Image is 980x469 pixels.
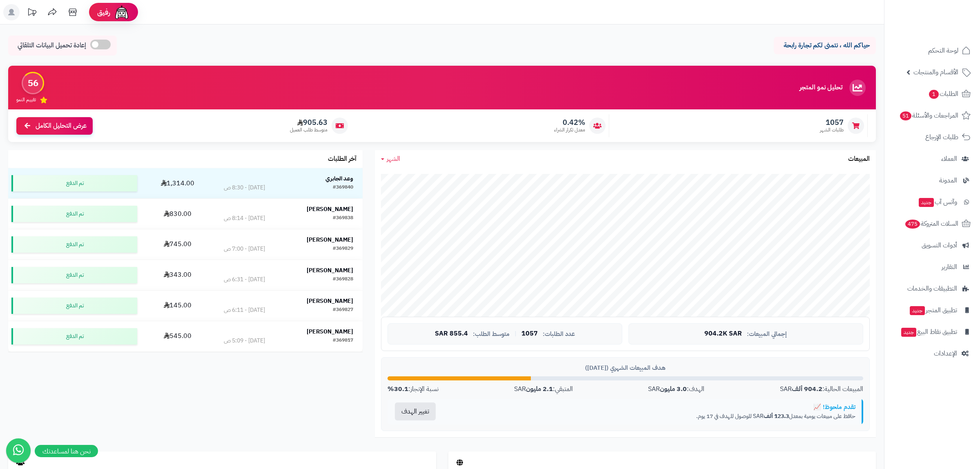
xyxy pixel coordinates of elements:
div: تم الدفع [11,236,137,253]
span: إعادة تحميل البيانات التلقائي [18,41,86,50]
div: تم الدفع [11,175,137,191]
strong: [PERSON_NAME] [307,327,353,336]
span: 904.2K SAR [704,330,742,338]
span: لوحة التحكم [928,45,958,56]
h3: المبيعات [848,156,870,163]
a: العملاء [889,149,975,169]
span: طلبات الشهر [820,127,844,133]
span: عدد الطلبات: [543,331,575,338]
button: تغيير الهدف [395,402,436,420]
span: أدوات التسويق [922,240,957,251]
a: المدونة [889,171,975,190]
span: تطبيق المتجر [909,305,957,316]
div: تم الدفع [11,267,137,283]
a: طلبات الإرجاع [889,127,975,147]
span: المراجعات والأسئلة [899,110,958,121]
td: 145.00 [140,291,214,321]
span: التقارير [942,261,957,273]
p: حافظ على مبيعات يومية بمعدل SAR للوصول للهدف في 17 يوم. [449,412,855,420]
a: لوحة التحكم [889,41,975,60]
span: تقييم النمو [16,96,36,103]
a: السلات المتروكة475 [889,214,975,233]
span: جديد [901,328,916,337]
div: تقدم ملحوظ! 📈 [449,403,855,411]
div: #369817 [333,337,353,345]
div: هدف المبيعات الشهري ([DATE]) [388,364,863,372]
span: 1057 [521,330,538,338]
div: تم الدفع [11,206,137,222]
span: 1 [929,90,939,99]
td: 1,314.00 [140,168,214,198]
a: تطبيق المتجرجديد [889,300,975,320]
span: تطبيق نقاط البيع [900,326,957,338]
td: 545.00 [140,321,214,351]
div: [DATE] - 6:31 ص [224,276,265,284]
a: أدوات التسويق [889,236,975,255]
a: عرض التحليل الكامل [16,117,93,135]
strong: 904.2 ألف [792,384,822,394]
div: [DATE] - 7:00 ص [224,245,265,253]
h3: آخر الطلبات [328,156,356,163]
span: 0.42% [554,118,585,127]
span: العملاء [941,153,957,164]
img: logo-2.png [924,19,972,36]
td: 343.00 [140,260,214,290]
a: وآتس آبجديد [889,192,975,212]
span: الإعدادات [934,348,957,359]
span: جديد [919,198,934,207]
p: حياكم الله ، نتمنى لكم تجارة رابحة [780,41,870,50]
strong: 30.1% [388,384,408,394]
div: #369828 [333,276,353,284]
span: طلبات الإرجاع [925,131,958,143]
div: [DATE] - 6:11 ص [224,306,265,314]
span: وآتس آب [918,196,957,208]
span: 905.63 [290,118,327,127]
span: التطبيقات والخدمات [907,283,957,294]
strong: [PERSON_NAME] [307,266,353,275]
span: عرض التحليل الكامل [36,121,87,131]
div: نسبة الإنجاز: [388,385,439,394]
span: جديد [910,306,925,315]
strong: [PERSON_NAME] [307,205,353,213]
a: تطبيق نقاط البيعجديد [889,322,975,342]
div: [DATE] - 5:09 ص [224,337,265,345]
a: التطبيقات والخدمات [889,279,975,298]
div: #369829 [333,245,353,253]
a: الشهر [381,154,400,164]
span: إجمالي المبيعات: [747,331,787,338]
h3: تحليل نمو المتجر [800,84,842,91]
span: 51 [900,111,912,120]
span: الشهر [387,154,400,164]
div: تم الدفع [11,298,137,314]
div: الهدف: SAR [648,385,704,394]
img: ai-face.png [114,4,130,20]
span: معدل تكرار الشراء [554,127,585,133]
span: رفيق [97,7,110,17]
span: المدونة [939,175,957,186]
strong: [PERSON_NAME] [307,297,353,305]
div: المتبقي: SAR [514,385,573,394]
strong: 3.0 مليون [660,384,687,394]
span: الأقسام والمنتجات [913,67,958,78]
strong: وعد الجابري [325,174,353,183]
div: [DATE] - 8:30 ص [224,184,265,192]
a: الطلبات1 [889,84,975,104]
span: 475 [905,220,920,229]
div: #369827 [333,306,353,314]
a: تحديثات المنصة [22,4,42,22]
a: المراجعات والأسئلة51 [889,106,975,125]
strong: [PERSON_NAME] [307,236,353,244]
div: [DATE] - 8:14 ص [224,214,265,222]
span: 855.4 SAR [435,330,468,338]
div: المبيعات الحالية: SAR [780,385,863,394]
span: متوسط طلب العميل [290,127,327,133]
strong: 123.3 ألف [764,412,789,420]
span: | [514,331,517,337]
div: تم الدفع [11,328,137,345]
span: متوسط الطلب: [473,331,510,338]
div: #369838 [333,214,353,222]
span: الطلبات [928,88,958,100]
strong: 2.1 مليون [526,384,553,394]
a: التقارير [889,257,975,277]
td: 745.00 [140,229,214,260]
